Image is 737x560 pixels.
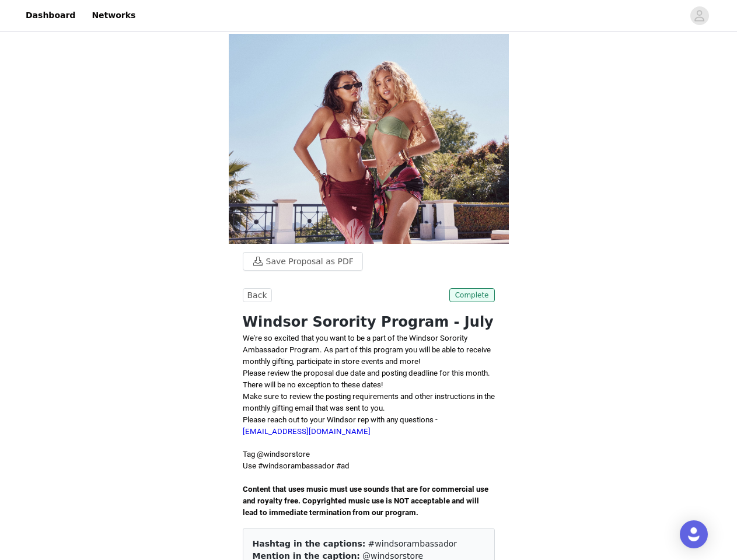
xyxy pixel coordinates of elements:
span: Make sure to review the posting requirements and other instructions in the monthly gifting email ... [243,392,495,412]
button: Save Proposal as PDF [243,252,363,271]
span: Please review the proposal due date and posting deadline for this month. There will be no excepti... [243,369,490,389]
span: Use #windsorambassador #ad [243,461,350,470]
span: #windsorambassador [368,539,457,548]
span: Content that uses music must use sounds that are for commercial use and royalty free. Copyrighted... [243,485,490,517]
span: We're so excited that you want to be a part of the Windsor Sorority Ambassador Program. As part o... [243,334,491,366]
h1: Windsor Sorority Program - July [243,311,495,332]
span: Please reach out to your Windsor rep with any questions - [243,415,438,436]
button: Back [243,288,272,302]
img: campaign image [229,34,509,244]
a: [EMAIL_ADDRESS][DOMAIN_NAME] [243,427,371,436]
div: avatar [694,6,705,25]
div: Open Intercom Messenger [680,520,708,548]
span: Complete [449,288,495,302]
a: Networks [85,2,142,29]
span: Hashtag in the captions: [253,539,366,548]
span: Tag @windsorstore [243,450,310,459]
a: Dashboard [19,2,82,29]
